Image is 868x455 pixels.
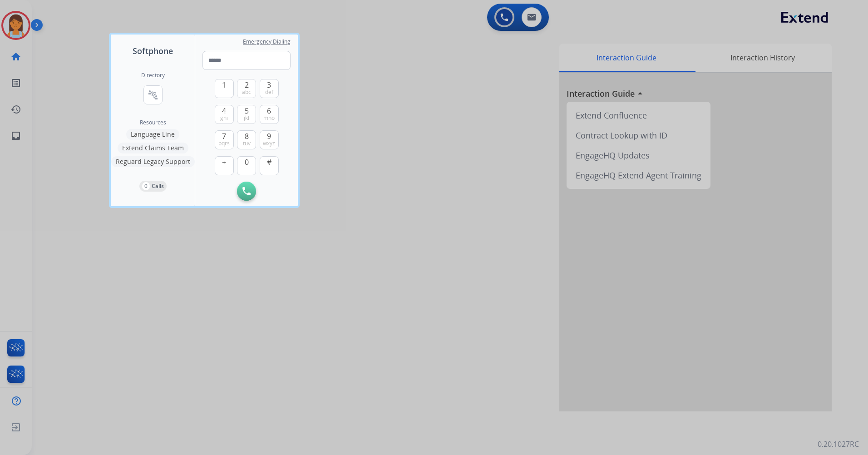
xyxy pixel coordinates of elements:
button: 4ghi [215,105,234,124]
button: Language Line [126,129,179,140]
button: 0Calls [139,181,167,192]
span: Emergency Dialing [243,38,291,45]
button: # [260,156,279,175]
span: 8 [245,131,249,142]
p: 0 [142,182,150,190]
span: 7 [222,131,226,142]
span: 1 [222,79,226,90]
mat-icon: connect_without_contact [148,89,158,100]
span: 2 [245,79,249,90]
button: 5jkl [237,105,256,124]
button: 8tuv [237,130,256,149]
span: def [265,89,273,96]
span: 4 [222,105,226,116]
p: 0.20.1027RC [818,439,859,450]
span: Softphone [133,45,173,57]
button: + [215,156,234,175]
span: ghi [220,114,228,122]
button: 9wxyz [260,130,279,149]
button: 3def [260,79,279,98]
span: # [267,157,271,168]
span: 6 [267,105,271,116]
span: jkl [244,114,249,122]
span: abc [242,89,251,96]
span: 3 [267,79,271,90]
button: Extend Claims Team [118,143,188,153]
button: Reguard Legacy Support [111,156,195,167]
span: pqrs [218,140,230,147]
span: tuv [243,140,251,147]
span: 5 [245,105,249,116]
span: wxyz [263,140,275,147]
span: Resources [140,119,166,126]
button: 0 [237,156,256,175]
img: call-button [242,187,251,195]
button: 7pqrs [215,130,234,149]
h2: Directory [141,72,165,79]
p: Calls [152,182,164,190]
span: mno [263,114,275,122]
span: 9 [267,131,271,142]
button: 1 [215,79,234,98]
span: + [222,157,226,168]
button: 2abc [237,79,256,98]
span: 0 [245,157,249,168]
button: 6mno [260,105,279,124]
